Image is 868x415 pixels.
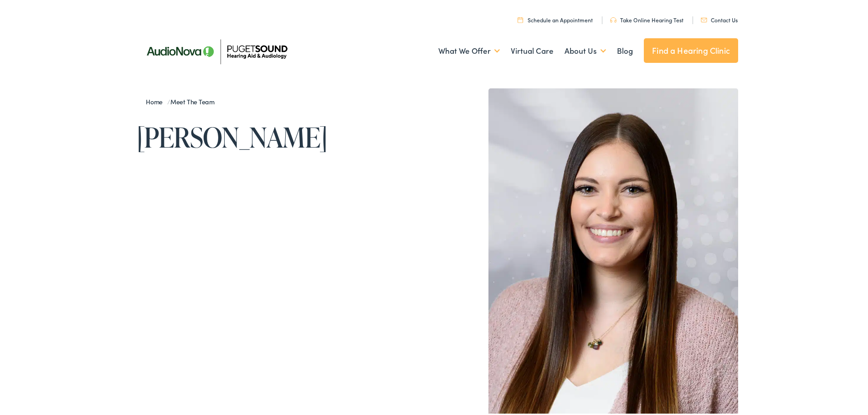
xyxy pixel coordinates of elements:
a: Home [146,95,167,104]
img: utility icon [610,15,616,21]
a: About Us [565,32,606,66]
img: utility icon [518,15,523,21]
a: Contact Us [701,14,738,22]
a: Blog [617,32,633,66]
a: Virtual Care [511,32,554,66]
img: utility icon [701,16,707,20]
a: Take Online Hearing Test [610,14,683,22]
h1: [PERSON_NAME] [137,120,437,150]
a: Meet the Team [170,95,219,104]
span: / [146,95,219,104]
a: What We Offer [438,32,500,66]
a: Schedule an Appointment [518,14,593,22]
a: Find a Hearing Clinic [644,36,738,61]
